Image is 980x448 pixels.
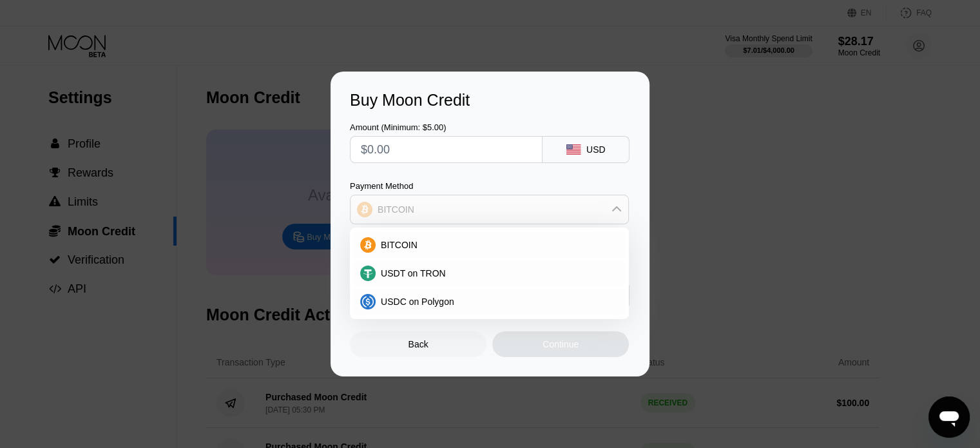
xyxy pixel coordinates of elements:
iframe: Bouton de lancement de la fenêtre de messagerie [928,396,970,438]
span: USDT on TRON [381,268,446,278]
div: BITCOIN [378,204,414,215]
input: $0.00 [361,137,532,162]
div: BITCOIN [354,232,625,258]
div: USDT on TRON [354,260,625,286]
div: Back [350,331,486,357]
div: Payment Method [350,181,629,191]
span: USDC on Polygon [381,297,454,307]
div: BITCOIN [351,197,628,222]
div: Back [408,339,428,349]
div: USDC on Polygon [354,289,625,315]
div: USD [586,144,606,155]
span: BITCOIN [381,240,418,250]
div: Amount (Minimum: $5.00) [350,122,543,132]
div: Buy Moon Credit [350,91,630,110]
